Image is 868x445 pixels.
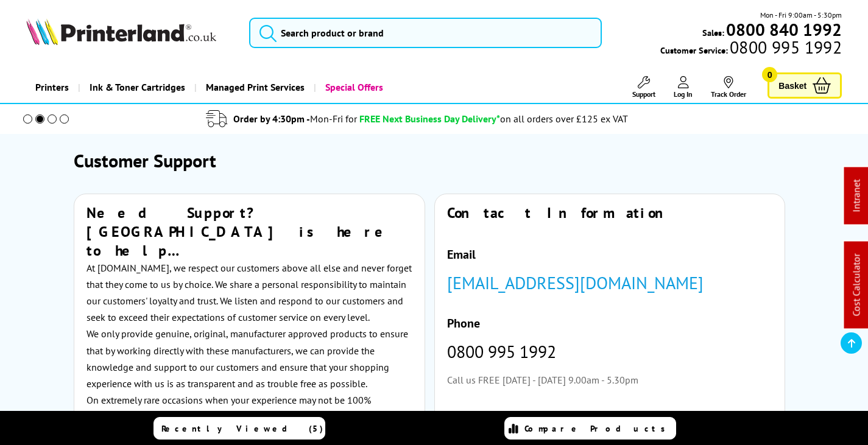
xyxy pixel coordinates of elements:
[724,24,842,35] a: 0800 840 1992
[86,260,412,326] p: At [DOMAIN_NAME], we respect our customers above all else and never forget that they come to us b...
[850,180,863,212] a: Intranet
[702,27,724,38] span: Sales:
[359,113,500,125] span: FREE Next Business Day Delivery*
[233,113,357,125] span: Order by 4:30pm -
[26,18,234,47] a: Printerland Logo
[6,108,828,130] li: modal_delivery
[447,372,773,388] p: Call us FREE [DATE] - [DATE] 9.00am - 5.30pm
[153,417,325,440] a: Recently Viewed (5)
[447,343,773,360] p: 0800 995 1992
[728,41,842,53] span: 0800 995 1992
[26,18,216,45] img: Printerland Logo
[767,72,842,99] a: Basket 0
[194,72,314,103] a: Managed Print Services
[447,247,773,262] h4: Email
[778,77,806,94] span: Basket
[660,41,842,56] span: Customer Service:
[314,72,392,103] a: Special Offers
[249,18,602,48] input: Search product or brand
[711,76,746,99] a: Track Order
[447,315,773,331] h4: Phone
[760,9,842,21] span: Mon - Fri 9:00am - 5:30pm
[26,72,78,103] a: Printers
[726,18,842,41] b: 0800 840 1992
[500,113,628,125] div: on all orders over £125 ex VAT
[632,89,655,99] span: Support
[447,272,704,294] a: [EMAIL_ADDRESS][DOMAIN_NAME]
[90,72,185,103] span: Ink & Toner Cartridges
[524,423,672,434] span: Compare Products
[674,89,693,99] span: Log In
[447,203,773,222] h2: Contact Information
[310,113,357,125] span: Mon-Fri for
[850,254,863,317] a: Cost Calculator
[78,72,194,103] a: Ink & Toner Cartridges
[762,67,777,82] span: 0
[504,417,676,440] a: Compare Products
[86,203,412,260] h2: Need Support? [GEOGRAPHIC_DATA] is here to help…
[674,76,693,99] a: Log In
[74,149,795,172] h1: Customer Support
[161,423,323,434] span: Recently Viewed (5)
[86,326,412,392] p: We only provide genuine, original, manufacturer approved products to ensure that by working direc...
[632,76,655,99] a: Support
